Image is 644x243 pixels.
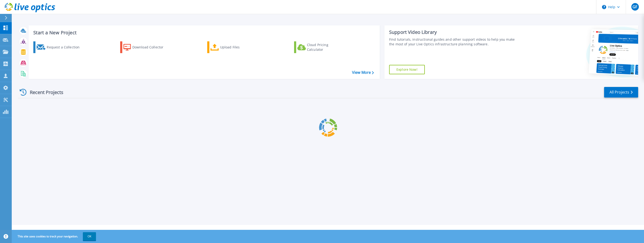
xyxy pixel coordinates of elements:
div: Upload Files [220,43,258,52]
div: Request a Collection [47,43,84,52]
button: OK [83,232,96,241]
span: GF [632,5,637,9]
div: Cloud Pricing Calculator [307,43,345,52]
div: Support Video Library [389,29,521,35]
div: Recent Projects [18,86,70,98]
a: All Projects [604,87,638,98]
h3: Start a New Project [33,30,374,35]
a: Upload Files [207,41,260,53]
a: Download Collector [120,41,172,53]
span: This site uses cookies to track your navigation. [13,232,96,241]
div: Find tutorials, instructional guides and other support videos to help you make the most of your L... [389,37,521,47]
a: View More [352,70,374,75]
a: Cloud Pricing Calculator [294,41,346,53]
div: Download Collector [132,43,170,52]
a: Explore Now! [389,65,425,74]
a: Request a Collection [33,41,86,53]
